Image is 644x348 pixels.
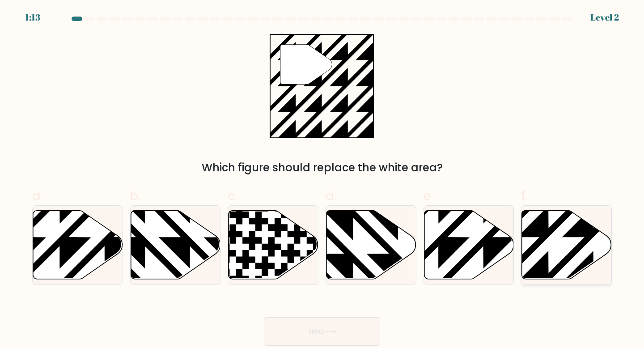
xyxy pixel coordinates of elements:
div: 1:13 [25,11,40,24]
span: c. [228,187,237,204]
div: Which figure should replace the white area? [38,160,606,176]
div: Level 2 [590,11,619,24]
button: Next [264,317,380,346]
span: b. [130,187,141,204]
span: a. [32,187,43,204]
span: e. [424,187,433,204]
g: " [280,45,332,85]
span: f. [521,187,527,204]
span: d. [326,187,336,204]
